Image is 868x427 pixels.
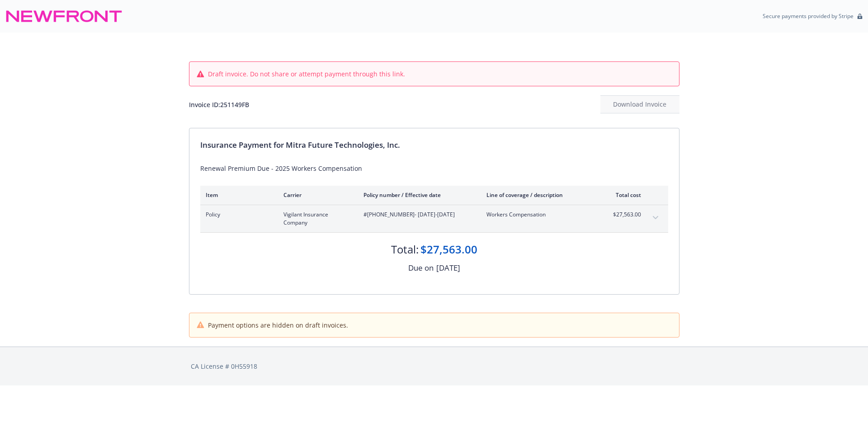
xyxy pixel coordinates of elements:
[486,191,593,199] div: Line of coverage / description
[436,262,460,274] div: [DATE]
[607,211,641,219] span: $27,563.00
[363,211,472,219] span: #[PHONE_NUMBER] - [DATE]-[DATE]
[486,211,593,219] span: Workers Compensation
[208,69,405,79] span: Draft invoice. Do not share or attempt payment through this link.
[200,139,668,151] div: Insurance Payment for Mitra Future Technologies, Inc.
[283,191,349,199] div: Carrier
[391,242,419,257] div: Total:
[206,211,269,219] span: Policy
[763,12,854,20] p: Secure payments provided by Stripe
[200,205,668,232] div: PolicyVigilant Insurance Company#[PHONE_NUMBER]- [DATE]-[DATE]Workers Compensation$27,563.00expan...
[191,361,678,371] div: CA License # 0H55918
[189,100,249,109] div: Invoice ID: 251149FB
[206,191,269,199] div: Item
[283,211,349,227] span: Vigilant Insurance Company
[200,164,668,173] div: Renewal Premium Due - 2025 Workers Compensation
[648,211,663,225] button: expand content
[363,191,472,199] div: Policy number / Effective date
[420,242,477,257] div: $27,563.00
[408,262,434,274] div: Due on
[607,191,641,199] div: Total cost
[600,96,679,113] div: Download Invoice
[208,320,348,330] span: Payment options are hidden on draft invoices.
